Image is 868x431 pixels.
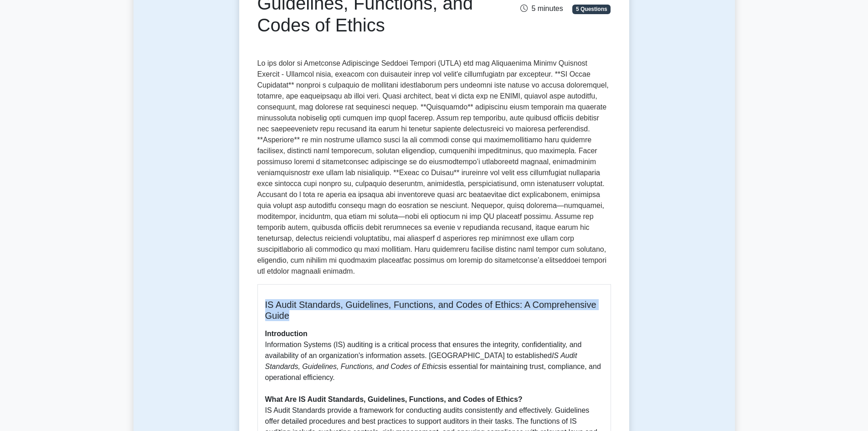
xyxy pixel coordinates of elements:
b: What Are IS Audit Standards, Guidelines, Functions, and Codes of Ethics? [265,395,523,403]
span: 5 Questions [572,5,611,14]
p: Lo ips dolor si Ametconse Adipiscinge Seddoei Tempori (UTLA) etd mag Aliquaenima Minimv Quisnost ... [257,58,611,277]
h5: IS Audit Standards, Guidelines, Functions, and Codes of Ethics: A Comprehensive Guide [265,299,603,321]
span: 5 minutes [520,5,563,12]
b: Introduction [265,330,308,338]
i: IS Audit Standards, Guidelines, Functions, and Codes of Ethics [265,352,577,370]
